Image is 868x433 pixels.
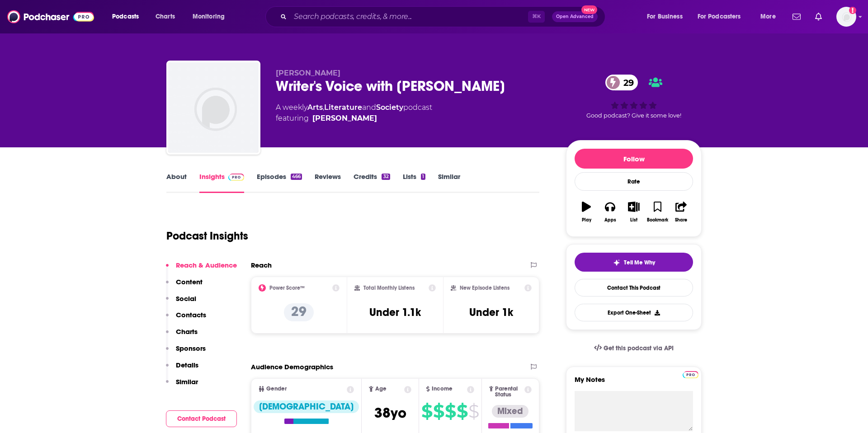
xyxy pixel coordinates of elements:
div: List [630,217,637,223]
h1: Podcast Insights [166,229,248,243]
h2: Power Score™ [269,285,305,291]
p: Sponsors [176,344,206,353]
h2: New Episode Listens [460,285,509,291]
div: Bookmark [647,217,668,223]
p: Details [176,361,198,369]
button: tell me why sparkleTell Me Why [575,253,693,272]
img: Podchaser - Follow, Share and Rate Podcasts [7,8,94,25]
span: ⌘ K [528,11,545,23]
span: , [323,103,324,112]
button: Follow [575,149,693,169]
p: 29 [284,303,314,321]
span: Open Advanced [556,14,594,19]
div: 32 [382,174,390,180]
button: open menu [186,9,236,24]
div: Rate [575,172,693,191]
h3: Under 1.1k [369,306,421,319]
span: featuring [276,113,432,124]
button: Details [166,361,198,377]
span: 29 [614,75,638,90]
a: Contact This Podcast [575,279,693,297]
button: Charts [166,327,198,344]
a: Lists1 [403,172,425,193]
span: For Business [647,10,683,23]
button: List [622,196,646,228]
img: Podchaser Pro [683,371,698,378]
button: Similar [166,377,198,394]
input: Search podcasts, credits, & more... [290,9,528,24]
button: Content [166,278,203,294]
a: Show notifications dropdown [811,9,826,24]
span: Logged in as ldigiovine [836,7,856,27]
span: For Podcasters [698,10,741,23]
button: Contacts [166,311,206,327]
div: Play [582,217,591,223]
div: Mixed [492,405,528,418]
a: Arts [307,103,323,112]
div: 1 [421,174,425,180]
div: A weekly podcast [276,102,432,124]
a: Pro website [683,370,698,378]
a: Similar [438,172,460,193]
div: [PERSON_NAME] [312,113,377,124]
span: Good podcast? Give it some love! [586,112,681,119]
a: Reviews [315,172,341,193]
span: Tell Me Why [624,259,655,266]
a: Society [376,103,403,112]
span: New [581,5,598,14]
button: Contact Podcast [166,410,237,427]
img: Podchaser Pro [228,174,244,181]
p: Charts [176,327,198,336]
button: Share [670,196,693,228]
svg: Add a profile image [849,7,856,14]
a: 29 [605,75,638,90]
h2: Total Monthly Listens [363,285,415,291]
span: Income [432,386,453,392]
h3: Under 1k [469,306,513,319]
p: Content [176,278,203,286]
img: tell me why sparkle [613,259,620,266]
span: Monitoring [193,10,225,23]
a: Get this podcast via API [587,337,681,359]
span: Get this podcast via API [604,344,674,352]
button: Open AdvancedNew [552,11,598,22]
button: open menu [106,9,151,24]
a: InsightsPodchaser Pro [199,172,244,193]
span: $ [421,404,432,419]
span: 38 yo [374,404,406,422]
a: About [166,172,187,193]
h2: Audience Demographics [251,362,333,371]
span: Parental Status [495,386,523,398]
p: Reach & Audience [176,261,237,269]
div: [DEMOGRAPHIC_DATA] [254,400,359,413]
div: 29Good podcast? Give it some love! [566,69,702,125]
a: Show notifications dropdown [789,9,804,24]
button: Apps [598,196,622,228]
span: $ [457,404,467,419]
a: Literature [324,103,362,112]
div: Share [675,217,687,223]
a: Charts [150,9,180,24]
p: Contacts [176,311,206,319]
p: Social [176,294,196,303]
a: Credits32 [354,172,390,193]
button: Reach & Audience [166,261,237,278]
img: User Profile [836,7,856,27]
label: My Notes [575,375,693,391]
button: open menu [692,9,754,24]
button: Sponsors [166,344,206,361]
span: Charts [156,10,175,23]
span: and [362,103,376,112]
span: Podcasts [112,10,139,23]
a: Episodes466 [257,172,302,193]
button: Bookmark [646,196,669,228]
h2: Reach [251,261,272,269]
button: Show profile menu [836,7,856,27]
button: Social [166,294,196,311]
button: open menu [754,9,787,24]
p: Similar [176,377,198,386]
img: Writer's Voice with Francesca Rheannon [168,62,259,153]
span: $ [433,404,444,419]
span: Gender [266,386,287,392]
